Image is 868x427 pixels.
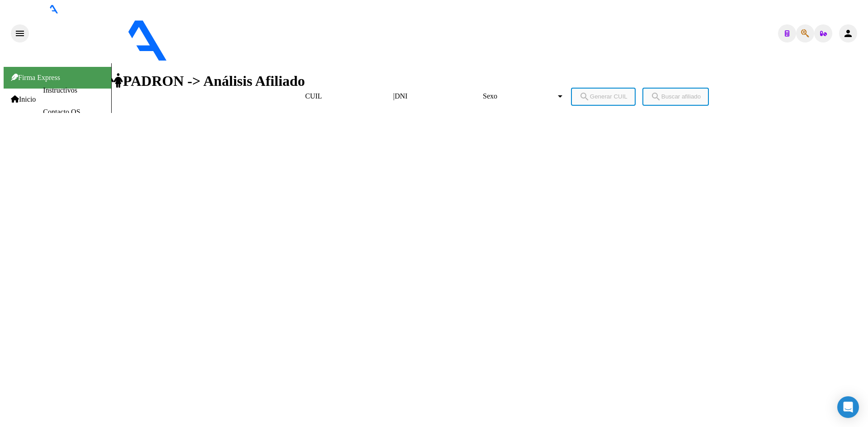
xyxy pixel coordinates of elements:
[11,95,36,103] a: Inicio
[11,74,60,81] span: Firma Express
[14,28,25,39] mat-icon: menu
[579,93,627,100] span: Generar CUIL
[642,88,709,106] button: Buscar afiliado
[651,91,661,102] mat-icon: search
[651,93,701,100] span: Buscar afiliado
[243,55,270,63] span: - osfatun
[43,108,80,116] a: Contacto OS
[837,396,859,418] div: Open Intercom Messenger
[105,73,305,89] strong: PADRON -> Análisis Afiliado
[29,14,243,61] img: Logo SAAS
[843,28,854,39] mat-icon: person
[393,92,642,100] div: |
[43,86,77,94] a: Instructivos
[483,92,556,100] span: Sexo
[571,88,636,106] button: Generar CUIL
[579,91,590,102] mat-icon: search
